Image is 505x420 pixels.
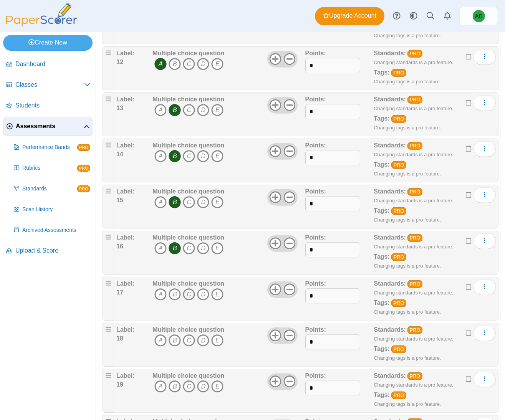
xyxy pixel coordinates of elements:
a: Dashboard [3,55,93,74]
b: Points: [305,50,326,56]
b: 12 [116,59,123,65]
i: C [183,104,195,116]
a: PRO [391,346,406,353]
b: Standards: [374,142,406,149]
a: PRO [407,372,422,380]
small: Changing standards is a pro feature. [374,336,453,342]
small: Changing tags is a pro feature. [374,217,441,223]
span: Classes [15,81,84,89]
b: Label: [116,142,134,149]
button: More options [474,233,496,249]
a: Scan History [11,200,93,219]
b: Multiple choice question [152,50,224,56]
b: Tags: [374,346,389,352]
span: Standards [22,185,77,193]
b: Tags: [374,299,389,306]
b: Label: [116,372,134,379]
i: A [154,380,167,393]
small: Changing standards is a pro feature. [374,198,453,203]
b: Points: [305,96,326,103]
a: PRO [407,280,422,288]
a: PRO [407,142,422,150]
span: Upgrade Account [323,12,376,20]
i: C [183,380,195,393]
i: A [154,104,167,116]
button: More options [474,95,496,111]
img: PaperScorer [3,3,80,26]
i: E [211,104,224,116]
a: PRO [407,234,422,242]
a: Anna DiCenso [460,7,498,25]
a: Performance Bands PRO [11,138,93,157]
button: More options [474,326,496,341]
i: D [197,104,209,116]
button: More options [474,372,496,387]
i: A [154,242,167,255]
b: Label: [116,326,134,333]
i: D [197,58,209,70]
b: Label: [116,280,134,287]
span: Performance Bands [22,144,77,151]
small: Changing tags is a pro feature. [374,33,441,38]
b: Standards: [374,326,406,333]
i: C [183,334,195,347]
i: A [154,334,167,347]
b: Standards: [374,50,406,56]
a: Assessments [3,117,93,136]
i: A [154,58,167,70]
a: PRO [391,392,406,399]
b: Standards: [374,234,406,241]
i: D [197,242,209,255]
span: Upload & Score [15,246,90,255]
span: Assessments [16,122,84,131]
small: Changing tags is a pro feature. [374,125,441,131]
b: Standards: [374,372,406,379]
b: 18 [116,335,123,342]
i: D [197,196,209,208]
b: Tags: [374,207,389,214]
small: Changing standards is a pro feature. [374,106,453,111]
i: E [211,242,224,255]
b: Label: [116,96,134,103]
a: Standards PRO [11,180,93,198]
small: Changing standards is a pro feature. [374,290,453,296]
i: B [169,196,181,208]
small: Changing tags is a pro feature. [374,309,441,315]
b: Tags: [374,253,389,260]
small: Changing standards is a pro feature. [374,152,453,157]
i: A [154,150,167,162]
b: 17 [116,289,123,296]
b: Multiple choice question [152,142,224,149]
b: Tags: [374,69,389,76]
b: Multiple choice question [152,188,224,195]
b: Tags: [374,161,389,168]
span: PRO [77,144,90,151]
a: PRO [391,69,406,77]
a: PRO [407,326,422,334]
a: PRO [391,207,406,215]
span: Rubrics [22,164,77,172]
i: B [169,334,181,347]
span: Scan History [22,206,90,213]
i: C [183,242,195,255]
i: E [211,334,224,347]
b: Multiple choice question [152,96,224,103]
div: Drag handle [103,277,114,321]
i: B [169,104,181,116]
div: Drag handle [103,231,114,274]
b: Tags: [374,392,389,398]
i: A [154,288,167,301]
span: Dashboard [15,60,90,68]
div: Drag handle [103,139,114,182]
button: More options [474,141,496,157]
div: Drag handle [103,46,114,90]
b: Standards: [374,280,406,287]
small: Changing tags is a pro feature. [374,355,441,361]
a: Upload & Score [3,242,93,260]
b: Label: [116,188,134,195]
b: 16 [116,243,123,250]
i: B [169,380,181,393]
b: Label: [116,50,134,56]
a: Upgrade Account [315,7,384,25]
b: Multiple choice question [152,234,224,241]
